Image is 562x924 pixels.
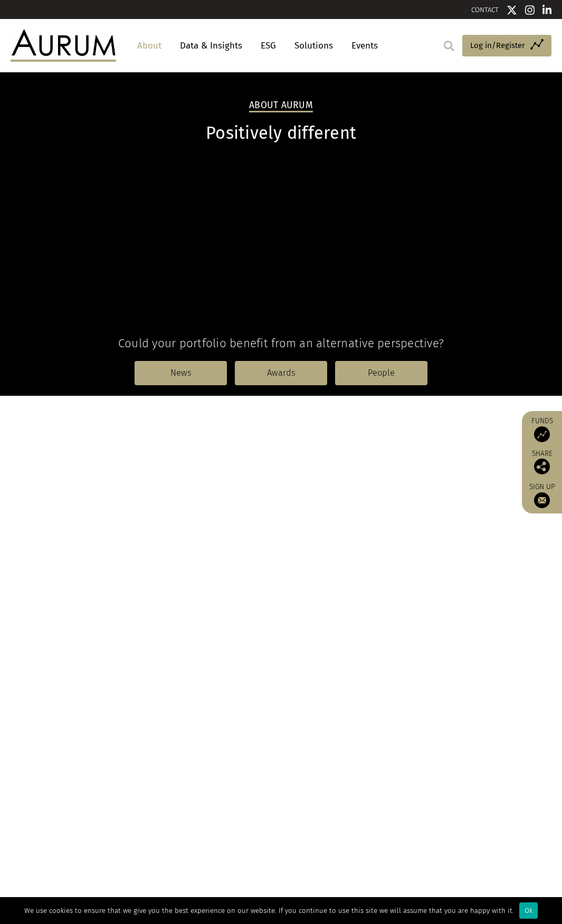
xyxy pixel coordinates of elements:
[132,36,167,55] a: About
[534,426,550,442] img: Access Funds
[255,36,281,55] a: ESG
[235,361,327,385] a: Awards
[527,450,557,474] div: Share
[462,35,551,57] a: Log in/Register
[11,30,116,61] img: Aurum
[335,361,427,385] a: People
[534,492,550,508] img: Sign up to our newsletter
[542,5,552,15] img: Linkedin icon
[525,5,535,15] img: Instagram icon
[175,36,247,55] a: Data & Insights
[527,416,557,442] a: Funds
[249,100,313,112] h2: About Aurum
[135,361,227,385] a: News
[519,902,538,919] div: Ok
[470,39,525,52] span: Log in/Register
[289,36,338,55] a: Solutions
[471,6,499,14] a: CONTACT
[527,482,557,508] a: Sign up
[346,36,378,55] a: Events
[11,336,551,350] h4: Could your portfolio benefit from an alternative perspective?
[507,5,517,15] img: Twitter icon
[444,41,454,51] img: search.svg
[11,123,551,144] h1: Positively different
[534,459,550,474] img: Share this post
